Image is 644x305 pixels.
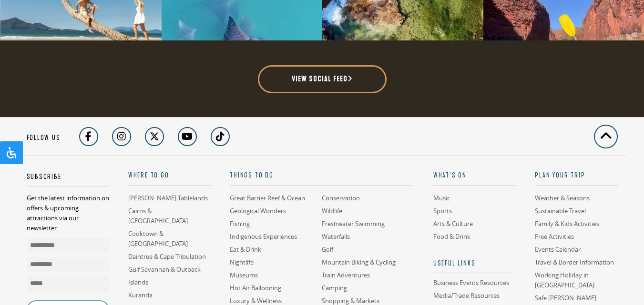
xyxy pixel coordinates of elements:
[433,279,516,287] a: Business Events Resources
[322,207,342,216] a: Wildlife
[27,193,109,233] p: Get the latest information on offers & upcoming attractions via our newsletter.
[433,219,473,228] a: Arts & Culture
[535,271,594,290] a: Working Holiday in [GEOGRAPHIC_DATA]
[433,259,516,274] h5: Useful links
[535,294,596,303] a: Safe [PERSON_NAME]
[128,265,201,274] a: Gulf Savannah & Outback
[322,258,396,267] a: Mountain Biking & Cycling
[322,194,360,203] a: Conservation
[230,245,261,254] a: Eat & Drink
[27,172,109,187] h5: Subscribe
[230,194,305,203] a: Great Barrier Reef & Ocean
[230,258,254,267] a: Nightlife
[535,219,599,228] a: Family & Kids Activities
[128,229,188,248] a: Cooktown & [GEOGRAPHIC_DATA]
[535,207,586,216] a: Sustainable Travel
[535,232,574,241] a: Free Activities
[27,133,61,147] h5: Follow us
[535,245,581,254] a: Events Calendar
[433,194,450,203] a: Music
[535,171,617,186] a: Plan Your Trip
[128,207,188,226] a: Cairns & [GEOGRAPHIC_DATA]
[322,232,350,241] a: Waterfalls
[258,65,387,93] a: View social feed
[230,232,297,241] a: Indigenous Experiences
[128,278,148,287] a: Islands
[6,147,17,158] svg: Open Accessibility Panel
[128,252,206,261] a: Daintree & Cape Tribulation
[535,258,614,267] a: Travel & Border Information
[128,171,211,186] a: Where To Go
[230,219,250,228] a: Fishing
[433,291,500,300] a: Media/Trade Resources
[433,207,452,216] a: Sports
[322,284,347,293] a: Camping
[433,171,516,186] a: What’s On
[433,232,470,241] a: Food & Drink
[230,207,286,216] a: Geological Wonders
[128,291,153,300] a: Kuranda
[322,219,385,228] a: Freshwater Swimming
[230,271,258,280] a: Museums
[230,171,412,186] a: Things To Do
[128,194,208,203] a: [PERSON_NAME] Tablelands
[322,245,333,254] a: Golf
[535,194,590,203] a: Weather & Seasons
[322,271,370,280] a: Train Adventures
[230,284,281,293] a: Hot Air Ballooning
